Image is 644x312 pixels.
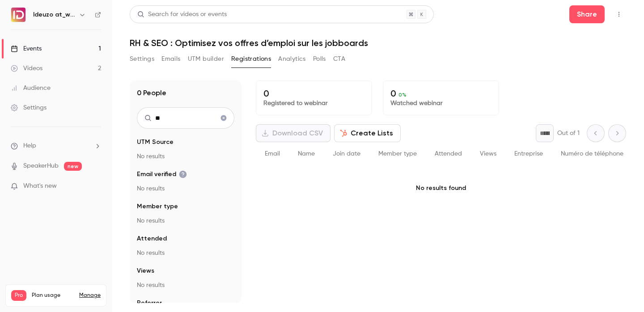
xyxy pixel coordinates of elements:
[263,88,364,99] p: 0
[11,8,25,22] img: Ideuzo at_work
[79,292,101,299] a: Manage
[514,151,543,157] span: Entreprise
[188,52,224,66] button: UTM builder
[333,151,360,157] span: Join date
[11,103,47,112] div: Settings
[137,202,178,211] span: Member type
[11,290,26,301] span: Pro
[11,44,42,53] div: Events
[569,5,605,23] button: Share
[137,10,227,19] div: Search for videos or events
[130,38,626,48] h1: RH & SEO : Optimisez vos offres d’emploi sur les jobboards
[137,170,187,179] span: Email verified
[561,151,623,157] span: Numéro de téléphone
[216,111,231,125] button: Clear search
[390,99,491,108] p: Watched webinar
[390,88,491,99] p: 0
[137,216,234,225] p: No results
[137,234,167,243] span: Attended
[298,151,315,157] span: Name
[137,152,234,161] p: No results
[137,88,166,98] h1: 0 People
[64,162,82,171] span: new
[557,129,580,138] p: Out of 1
[32,292,74,299] span: Plan usage
[278,52,306,66] button: Analytics
[137,266,154,275] span: Views
[334,124,401,142] button: Create Lists
[11,84,51,93] div: Audience
[137,138,174,147] span: UTM Source
[23,141,36,151] span: Help
[263,99,364,108] p: Registered to webinar
[435,151,462,157] span: Attended
[23,161,59,171] a: SpeakerHub
[256,166,626,211] p: No results found
[23,181,57,191] span: What's new
[480,151,496,157] span: Views
[313,52,326,66] button: Polls
[11,141,101,151] li: help-dropdown-opener
[231,52,271,66] button: Registrations
[90,182,101,190] iframe: Noticeable Trigger
[137,281,234,290] p: No results
[161,52,180,66] button: Emails
[333,52,345,66] button: CTA
[33,10,75,19] h6: Ideuzo at_work
[137,299,162,308] span: Referrer
[378,151,417,157] span: Member type
[398,92,407,98] span: 0 %
[137,184,234,193] p: No results
[265,151,280,157] span: Email
[130,52,154,66] button: Settings
[137,249,234,257] p: No results
[11,64,42,73] div: Videos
